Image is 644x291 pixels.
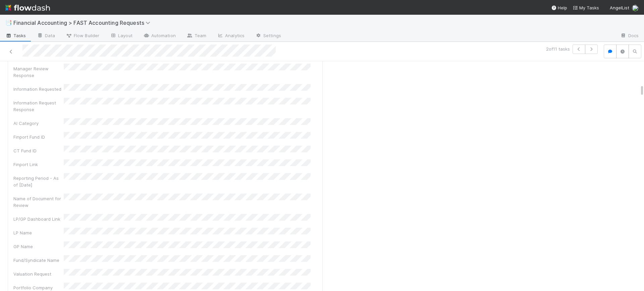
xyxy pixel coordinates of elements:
[5,20,12,25] span: 📑
[615,31,644,42] a: Docs
[13,271,64,277] div: Valuation Request
[13,99,64,113] div: Information Request Response
[13,120,64,127] div: AI Category
[13,86,64,92] div: Information Requested
[105,31,138,42] a: Layout
[5,32,26,39] span: Tasks
[5,2,50,13] img: logo-inverted-e16ddd16eac7371096b0.svg
[138,31,181,42] a: Automation
[13,134,64,140] div: Finport Fund ID
[13,65,64,79] div: Manager Review Response
[250,31,286,42] a: Settings
[551,4,567,11] div: Help
[181,31,212,42] a: Team
[13,243,64,250] div: GP Name
[60,31,105,42] a: Flow Builder
[66,32,99,39] span: Flow Builder
[13,147,64,154] div: CT Fund ID
[13,195,64,209] div: Name of Document for Review
[13,229,64,236] div: LP Name
[632,5,639,11] img: avatar_fee1282a-8af6-4c79-b7c7-bf2cfad99775.png
[212,31,250,42] a: Analytics
[13,161,64,168] div: Finport Link
[13,175,64,188] div: Reporting Period - As of [Date]
[13,257,64,264] div: Fund/Syndicate Name
[573,4,599,11] a: My Tasks
[32,31,60,42] a: Data
[13,19,154,26] span: Financial Accounting > FAST Accounting Requests
[610,5,629,10] span: AngelList
[13,216,64,222] div: LP/GP Dashboard Link
[573,5,599,10] span: My Tasks
[546,46,570,52] span: 2 of 11 tasks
